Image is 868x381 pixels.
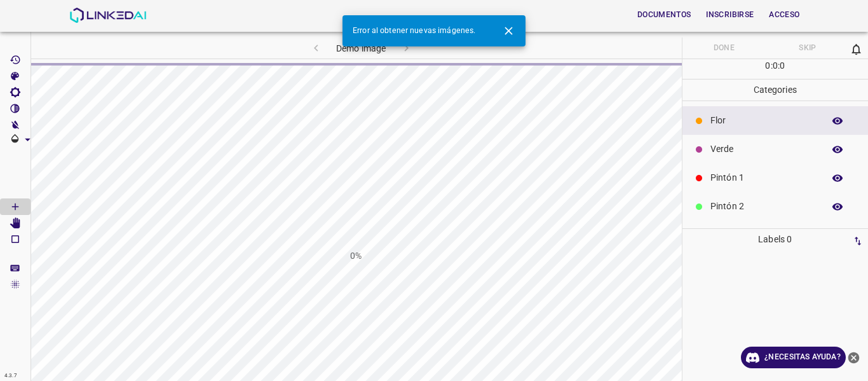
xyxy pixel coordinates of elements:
[846,347,862,368] button: ayuda cercana
[630,2,699,29] a: Documentos
[765,59,770,73] p: 0
[761,2,807,29] a: Acceso
[336,41,386,59] h6: Demo image
[637,10,691,19] font: Documentos
[764,4,804,26] button: Acceso
[706,10,754,19] font: Inscribirse
[698,2,761,29] a: Inscribirse
[769,10,799,19] font: Acceso
[686,229,865,250] p: Labels 0
[632,4,696,26] button: Documentos
[353,26,475,35] font: Error al obtener nuevas imágenes.
[710,171,817,184] p: Pintón 1
[701,4,759,26] button: Inscribirse
[764,352,841,361] font: ¿Necesitas ayuda?
[497,19,520,43] button: Cerca
[1,371,20,381] div: 4.3.7
[773,59,778,73] p: 0
[765,59,785,79] div: : :
[780,59,785,73] p: 0
[350,249,362,263] h1: 0%
[710,114,817,127] p: Flor
[69,8,146,23] img: LinkedAI
[741,347,846,368] a: ¿Necesitas ayuda?
[710,200,817,213] p: Pintón 2
[710,142,817,156] p: Verde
